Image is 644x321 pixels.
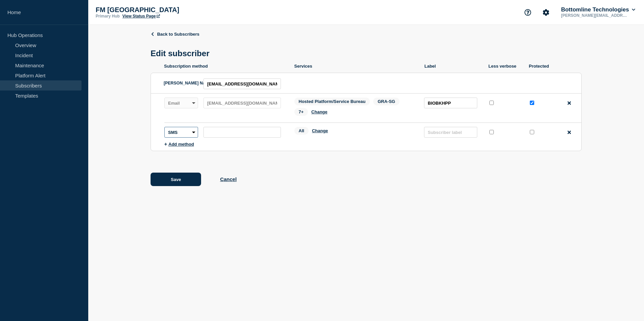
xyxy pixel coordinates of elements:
[312,128,328,133] button: Change
[488,64,522,69] p: Less verbose
[164,64,288,69] p: Subscription method
[96,14,120,19] p: Primary Hub
[151,49,214,58] h1: Edit subscriber
[294,98,370,105] span: Hosted Platform/Service Bureau
[424,127,477,138] input: Subscriber label
[151,173,201,186] button: Save
[151,32,199,37] a: Back to Subscribers
[164,81,203,85] label: [PERSON_NAME] Name ID:
[203,127,281,138] input: subscription-address
[294,127,309,135] span: All
[529,64,556,69] p: Protected
[122,14,160,19] a: View Status Page
[203,98,281,108] input: subscription-address
[96,6,230,14] p: FM [GEOGRAPHIC_DATA]
[530,130,534,134] input: protected checkbox
[203,78,281,89] input: SAML Name ID
[164,142,194,147] button: Add method
[424,98,477,108] input: Subscriber label
[489,101,494,105] input: less verbose checkbox
[311,109,327,114] button: Change
[560,13,630,18] p: [PERSON_NAME][EMAIL_ADDRESS][PERSON_NAME][DOMAIN_NAME]
[521,5,535,20] button: Support
[530,101,534,105] input: protected checkbox
[424,64,482,69] p: Label
[294,64,418,69] p: Services
[489,130,494,134] input: less verbose checkbox
[373,98,399,105] span: GRA-SG
[539,5,553,20] button: Account settings
[560,6,637,13] button: Bottomline Technologies
[294,108,308,116] span: 7+
[220,176,236,182] button: Cancel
